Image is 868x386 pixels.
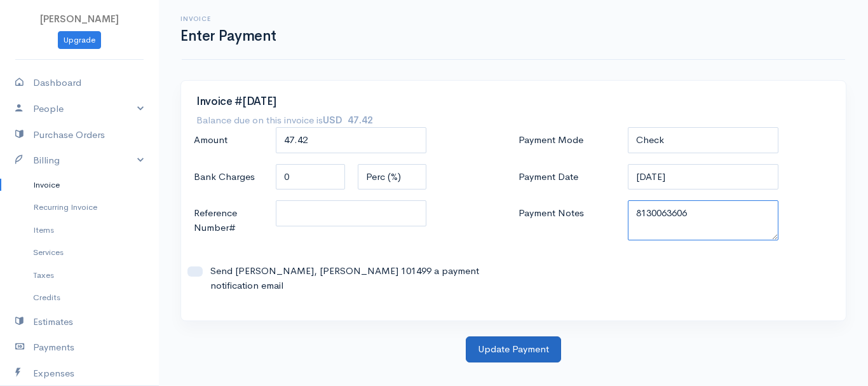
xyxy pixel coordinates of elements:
label: Send [PERSON_NAME], [PERSON_NAME] 101499 a payment notification email [203,264,502,293]
h6: Invoice [180,15,276,22]
span: [PERSON_NAME] [40,13,119,25]
h7: Balance due on this invoice is [196,114,373,126]
label: Reference Number# [187,200,269,240]
label: Bank Charges [187,164,269,190]
a: Upgrade [58,31,101,50]
strong: USD 47.42 [323,114,373,126]
label: Payment Date [512,164,621,190]
h1: Enter Payment [180,28,276,44]
label: Payment Mode [512,127,621,153]
button: Update Payment [466,336,561,362]
label: Amount [187,127,269,153]
h3: Invoice #[DATE] [196,96,831,108]
label: Payment Notes [512,200,621,239]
